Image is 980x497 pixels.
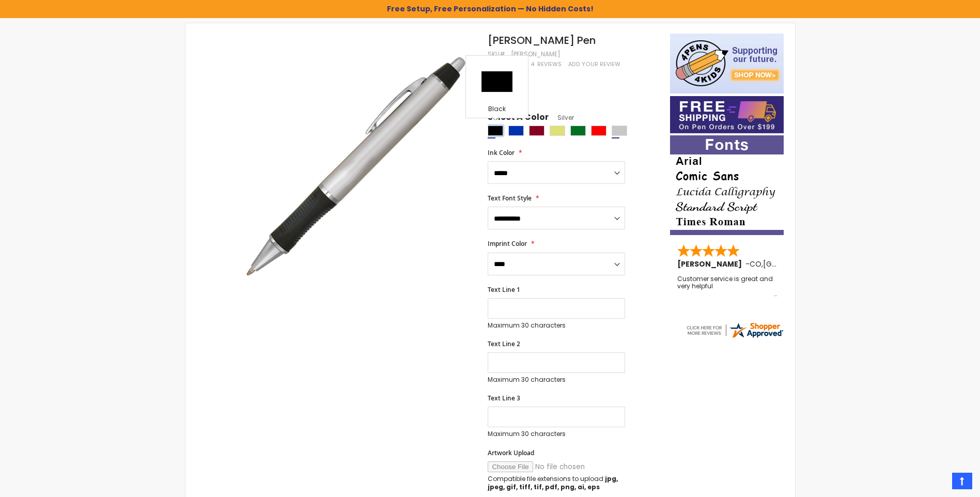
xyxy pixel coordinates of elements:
[952,473,972,489] a: Top
[508,126,524,136] div: Blue
[488,285,520,294] span: Text Line 1
[488,474,618,491] strong: jpg, jpeg, gif, tiff, tif, pdf, png, ai, eps
[488,148,515,157] span: Ink Color
[488,430,625,438] p: Maximum 30 characters
[685,333,784,341] a: 4pens.com certificate URL
[488,126,503,136] div: Black
[488,33,596,48] span: [PERSON_NAME] Pen
[550,126,565,136] div: Gold
[488,321,625,330] p: Maximum 30 characters
[750,259,761,269] span: CO
[763,259,839,269] span: [GEOGRAPHIC_DATA]
[238,49,474,285] img: barton_side_silver_1_1_1.jpg
[685,321,784,339] img: 4pens.com widget logo
[568,60,620,68] a: Add Your Review
[670,96,784,133] img: Free shipping on orders over $199
[488,239,527,248] span: Imprint Color
[537,60,562,68] span: Reviews
[488,50,507,58] strong: SKU
[488,448,534,457] span: Artwork Upload
[488,475,625,491] p: Compatible file extensions to upload:
[529,126,545,136] div: Burgundy
[531,60,534,68] span: 4
[488,394,520,402] span: Text Line 3
[570,126,586,136] div: Green
[612,126,627,136] div: Silver
[511,50,561,58] div: [PERSON_NAME]
[488,339,520,348] span: Text Line 2
[488,194,532,203] span: Text Font Style
[488,112,549,126] span: Select A Color
[677,259,745,269] span: [PERSON_NAME]
[745,259,839,269] span: - ,
[670,34,784,94] img: 4pens 4 kids
[677,275,777,298] div: Customer service is great and very helpful
[488,376,625,384] p: Maximum 30 characters
[670,135,784,235] img: font-personalization-examples
[469,105,525,115] div: Black
[531,60,563,68] a: 4 Reviews
[591,126,606,136] div: Red
[549,113,574,122] span: Silver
